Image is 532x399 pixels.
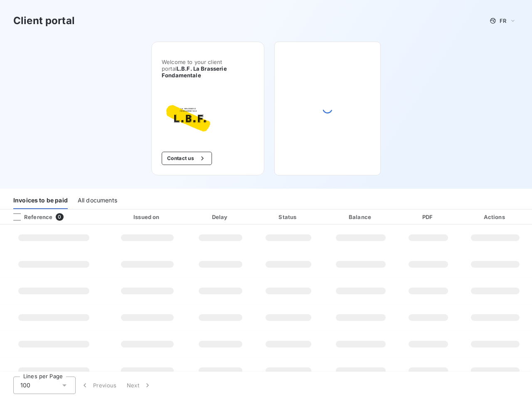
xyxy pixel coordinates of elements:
[256,213,322,221] div: Status
[400,213,457,221] div: PDF
[325,213,397,221] div: Balance
[76,377,122,394] button: Previous
[122,377,157,394] button: Next
[7,213,52,221] div: Reference
[56,213,63,221] span: 0
[162,65,227,79] span: L.B.F. La Brasserie Fondamentale
[13,192,68,209] div: Invoices to be paid
[162,59,254,79] span: Welcome to your client portal
[162,99,215,138] img: Company logo
[500,17,506,24] span: FR
[109,213,185,221] div: Issued on
[78,192,117,209] div: All documents
[13,13,75,28] h3: Client portal
[162,152,212,165] button: Contact us
[189,213,252,221] div: Delay
[460,213,530,221] div: Actions
[20,381,30,389] span: 100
